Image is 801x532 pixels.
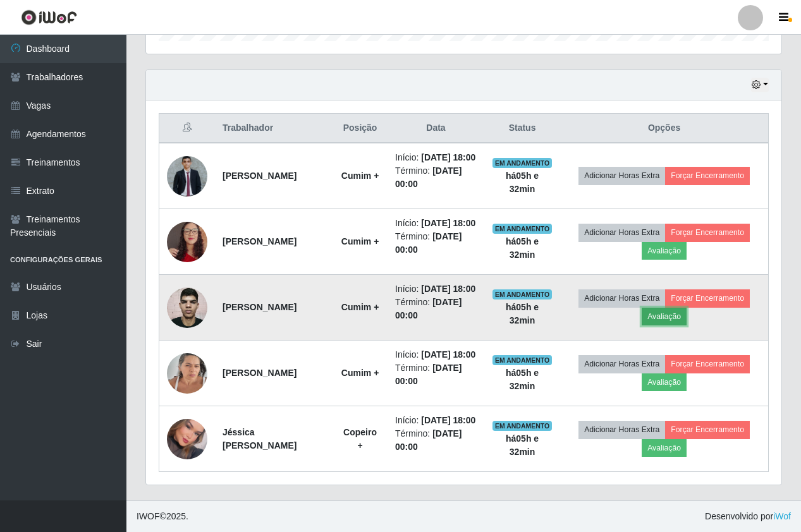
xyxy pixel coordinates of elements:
li: Início: [395,282,477,296]
th: Opções [560,114,768,143]
button: Forçar Encerramento [665,289,750,307]
span: EM ANDAMENTO [492,289,553,299]
li: Término: [395,230,477,257]
span: © 2025 . [137,510,188,523]
strong: Cumim + [341,236,379,246]
span: Desenvolvido por [705,510,791,523]
strong: Cumim + [341,368,379,378]
span: EM ANDAMENTO [492,158,553,168]
li: Início: [395,348,477,361]
span: EM ANDAMENTO [492,224,553,234]
img: CoreUI Logo [21,9,77,25]
time: [DATE] 18:00 [421,284,475,294]
li: Início: [395,151,477,164]
button: Avaliação [642,242,687,260]
img: 1718840561101.jpeg [167,156,207,196]
strong: há 05 h e 32 min [506,302,539,325]
img: 1752940593841.jpeg [167,410,207,468]
li: Término: [395,296,477,322]
th: Status [484,114,560,143]
li: Término: [395,427,477,454]
img: 1741963068390.jpeg [167,346,207,400]
button: Adicionar Horas Extra [578,355,665,373]
th: Data [388,114,484,143]
time: [DATE] 18:00 [421,415,475,425]
button: Adicionar Horas Extra [578,224,665,241]
li: Início: [395,414,477,427]
strong: Cumim + [341,302,379,312]
li: Término: [395,164,477,191]
strong: Copeiro + [343,427,377,450]
time: [DATE] 18:00 [421,152,475,162]
th: Trabalhador [215,114,333,143]
span: IWOF [137,511,160,521]
strong: [PERSON_NAME] [223,368,297,378]
button: Forçar Encerramento [665,355,750,373]
strong: há 05 h e 32 min [506,236,539,260]
button: Forçar Encerramento [665,421,750,438]
button: Adicionar Horas Extra [578,289,665,307]
strong: há 05 h e 32 min [506,368,539,391]
span: EM ANDAMENTO [492,355,553,365]
span: EM ANDAMENTO [492,421,553,431]
button: Adicionar Horas Extra [578,421,665,438]
img: 1750990639445.jpeg [167,280,207,334]
strong: há 05 h e 32 min [506,433,539,457]
time: [DATE] 18:00 [421,349,475,360]
strong: [PERSON_NAME] [223,236,297,246]
strong: [PERSON_NAME] [223,171,297,181]
strong: [PERSON_NAME] [223,302,297,312]
time: [DATE] 18:00 [421,218,475,228]
strong: há 05 h e 32 min [506,171,539,194]
button: Adicionar Horas Extra [578,167,665,184]
strong: Cumim + [341,171,379,181]
button: Forçar Encerramento [665,167,750,184]
li: Término: [395,361,477,388]
button: Forçar Encerramento [665,224,750,241]
img: 1736253877795.jpeg [167,206,207,278]
strong: Jéssica [PERSON_NAME] [223,427,297,450]
button: Avaliação [642,439,687,457]
button: Avaliação [642,308,687,325]
li: Início: [395,217,477,230]
a: iWof [773,511,791,521]
button: Avaliação [642,373,687,391]
th: Posição [333,114,388,143]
